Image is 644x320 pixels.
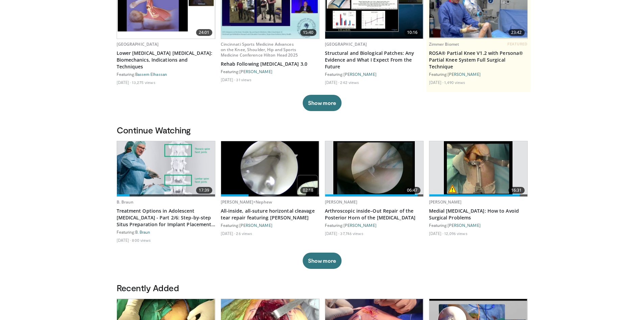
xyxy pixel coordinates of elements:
[117,125,528,135] h3: Continue Watching
[429,141,527,196] a: 16:31
[117,208,215,228] a: Treatment Options in Adolescent [MEDICAL_DATA] - Part 2/6: Step-by-step Situs Preparation for Imp...
[221,77,235,82] li: [DATE]
[444,141,513,196] img: ZdWCH7dOnnmQ9vqn5hMDoxOmdtO6xlQD_1.620x360_q85_upscale.jpg
[448,223,481,228] a: [PERSON_NAME]
[239,69,272,74] a: [PERSON_NAME]
[221,141,319,196] a: 02:18
[303,95,341,111] button: Show more
[300,29,316,36] span: 15:40
[325,231,339,236] li: [DATE]
[429,50,528,70] a: ROSA® Partial Knee V1.2 with Persona® Partial Knee System Full Surgical Technique
[448,72,481,77] a: [PERSON_NAME]
[117,71,215,77] div: Featuring:
[221,141,319,196] img: 173c071b-399e-4fbc-8156-5fdd8d6e2d0e.620x360_q85_upscale.jpg
[343,223,377,228] a: [PERSON_NAME]
[117,141,215,196] img: 102d8bc9-9a61-4cfc-8458-064ed06b8396.jpeg.620x360_q85_upscale.jpg
[429,41,459,47] a: Zimmer Biomet
[221,231,235,236] li: [DATE]
[239,223,272,228] a: [PERSON_NAME]
[196,187,212,194] span: 17:39
[117,282,528,293] h3: Recently Added
[132,80,155,85] li: 13,275 views
[508,187,525,194] span: 16:31
[221,61,319,67] a: Rehab Following [MEDICAL_DATA] 3.0
[325,199,358,205] a: [PERSON_NAME]
[221,199,272,205] a: [PERSON_NAME]+Nephew
[429,231,444,236] li: [DATE]
[221,208,319,221] a: All-inside, all-suture horizontal cleavage tear repair featuring [PERSON_NAME]
[507,42,527,46] span: FEATURED
[221,41,298,58] a: Cincinnati Sports Medicine Advances on the Knee, Shoulder, Hip and Sports Medicine Conference Hil...
[117,229,215,235] div: Featuring:
[117,41,159,47] a: [GEOGRAPHIC_DATA]
[325,50,424,70] a: Structural and Biological Patches: Any Evidence and What I Expect From the Future
[236,231,252,236] li: 26 views
[117,141,215,196] a: 17:39
[196,29,212,36] span: 24:01
[325,71,424,77] div: Featuring:
[117,50,215,70] a: Lower [MEDICAL_DATA] [MEDICAL_DATA]: Biomechanics, Indications and Techniques
[325,208,424,221] a: Arthroscopic inside–Out Repair of the Posterior Horn of the [MEDICAL_DATA]
[325,80,339,85] li: [DATE]
[343,72,377,77] a: [PERSON_NAME]
[429,222,528,228] div: Featuring:
[444,80,465,85] li: 1,490 views
[429,208,528,221] a: Medial [MEDICAL_DATA]: How to Avoid Surgical Problems
[325,41,367,47] a: [GEOGRAPHIC_DATA]
[117,237,131,243] li: [DATE]
[135,230,150,234] a: B. Braun
[300,187,316,194] span: 02:18
[508,29,525,36] span: 23:42
[135,72,167,77] a: Bassem Elhassan
[444,231,467,236] li: 12,096 views
[117,80,131,85] li: [DATE]
[429,71,528,77] div: Featuring:
[117,199,134,205] a: B. Braun
[340,231,363,236] li: 37,746 views
[303,253,341,269] button: Show more
[236,77,252,82] li: 31 views
[325,222,424,228] div: Featuring:
[132,237,151,243] li: 800 views
[429,80,444,85] li: [DATE]
[221,222,319,228] div: Featuring:
[404,187,421,194] span: 06:47
[221,69,319,74] div: Featuring:
[429,199,462,205] a: [PERSON_NAME]
[333,141,415,196] img: baen_1.png.620x360_q85_upscale.jpg
[404,29,421,36] span: 10:16
[340,80,359,85] li: 242 views
[325,141,423,196] a: 06:47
